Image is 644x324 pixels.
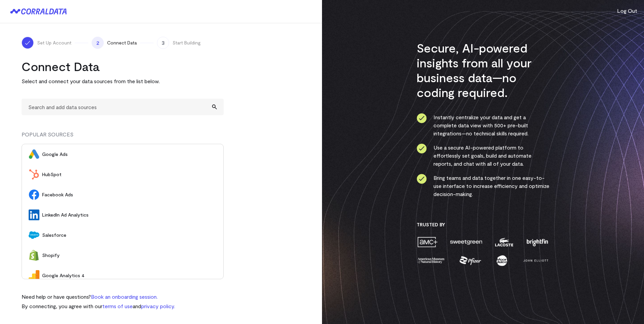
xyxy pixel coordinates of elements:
[417,143,427,154] img: ico-check-circle-4b19435c.svg
[42,151,217,158] span: Google Ads
[172,39,201,46] span: Start Building
[525,236,549,248] img: brightfin-a251e171.png
[22,77,224,85] p: Select and connect your data sources from the list below.
[42,232,217,238] span: Salesforce
[417,40,550,100] h3: Secure, AI-powered insights from all your business data—no coding required.
[141,303,175,309] a: privacy policy.
[22,302,175,310] p: By connecting, you agree with our and
[417,113,427,123] img: ico-check-circle-4b19435c.svg
[157,37,169,49] span: 3
[417,255,446,266] img: amnh-5afada46.png
[22,130,224,144] div: POPULAR SOURCES
[29,189,39,200] img: Facebook Ads
[24,39,31,46] img: ico-check-white-5ff98cb1.svg
[29,169,39,180] img: HubSpot
[42,272,217,279] span: Google Analytics 4
[29,250,39,261] img: Shopify
[449,236,483,248] img: sweetgreen-1d1fb32c.png
[42,252,217,259] span: Shopify
[29,209,39,220] img: LinkedIn Ad Analytics
[102,303,133,309] a: terms of use
[22,293,175,301] p: Need help or have questions?
[42,191,217,198] span: Facebook Ads
[495,255,509,266] img: moon-juice-c312e729.png
[617,7,637,15] button: Log Out
[92,37,104,49] span: 2
[417,113,550,137] li: Instantly centralize your data and get a complete data view with 500+ pre-built integrations—no t...
[522,255,549,266] img: john-elliott-25751c40.png
[107,39,137,46] span: Connect Data
[459,255,482,266] img: pfizer-e137f5fc.png
[42,212,217,218] span: LinkedIn Ad Analytics
[29,230,39,240] img: Salesforce
[417,222,550,228] h3: Trusted By
[22,99,224,115] input: Search and add data sources
[91,293,158,300] a: Book an onboarding session.
[417,143,550,168] li: Use a secure AI-powered platform to effortlessly set goals, build and automate reports, and chat ...
[417,236,438,248] img: amc-0b11a8f1.png
[42,171,217,178] span: HubSpot
[22,59,224,74] h2: Connect Data
[417,174,550,198] li: Bring teams and data together in one easy-to-use interface to increase efficiency and optimize de...
[417,174,427,184] img: ico-check-circle-4b19435c.svg
[29,270,39,281] img: Google Analytics 4
[29,149,39,160] img: Google Ads
[494,236,514,248] img: lacoste-7a6b0538.png
[37,39,71,46] span: Set Up Account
